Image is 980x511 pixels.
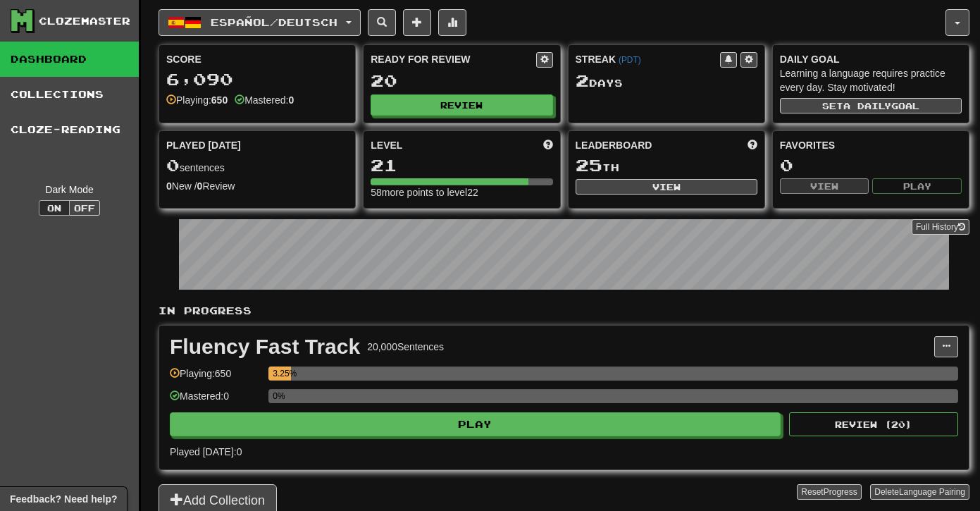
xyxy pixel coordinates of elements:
[438,9,466,36] button: More stats
[10,492,117,506] span: Open feedback widget
[576,52,720,66] div: Streak
[576,156,757,175] div: th
[899,487,965,497] span: Language Pairing
[170,336,360,357] div: Fluency Fast Track
[824,487,857,497] span: Progress
[872,178,962,194] button: Play
[543,138,553,152] span: Score more points to level up
[166,93,228,107] div: Playing:
[870,484,969,500] button: DeleteLanguage Pairing
[170,412,781,436] button: Play
[166,179,348,193] div: New / Review
[371,94,552,116] button: Review
[748,138,757,152] span: This week in points, UTC
[159,304,969,318] p: In Progress
[912,219,969,235] a: Full History
[576,138,652,152] span: Leaderboard
[619,55,641,65] a: (PDT)
[780,98,962,113] button: Seta dailygoal
[170,389,261,412] div: Mastered: 0
[789,412,958,436] button: Review (20)
[166,52,348,66] div: Score
[368,9,396,36] button: Search sentences
[780,66,962,94] div: Learning a language requires practice every day. Stay motivated!
[211,94,228,106] strong: 650
[211,16,337,28] span: Español / Deutsch
[197,180,203,192] strong: 0
[371,52,535,66] div: Ready for Review
[39,200,70,216] button: On
[166,155,180,175] span: 0
[288,94,294,106] strong: 0
[371,156,552,174] div: 21
[780,178,869,194] button: View
[371,72,552,90] div: 20
[576,179,757,195] button: View
[11,183,128,197] div: Dark Mode
[39,14,130,28] div: Clozemaster
[69,200,100,216] button: Off
[780,156,962,174] div: 0
[576,72,757,90] div: Day s
[797,484,861,500] button: ResetProgress
[843,101,891,111] span: a daily
[170,367,261,390] div: Playing: 650
[166,156,348,175] div: sentences
[780,138,962,152] div: Favorites
[371,138,402,152] span: Level
[159,9,361,36] button: Español/Deutsch
[367,340,444,354] div: 20,000 Sentences
[166,138,241,152] span: Played [DATE]
[576,70,589,90] span: 2
[235,93,294,107] div: Mastered:
[576,155,602,175] span: 25
[273,367,291,381] div: 3.25%
[780,52,962,66] div: Daily Goal
[166,70,348,88] div: 6,090
[371,185,552,199] div: 58 more points to level 22
[403,9,431,36] button: Add sentence to collection
[170,446,242,457] span: Played [DATE]: 0
[166,180,172,192] strong: 0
